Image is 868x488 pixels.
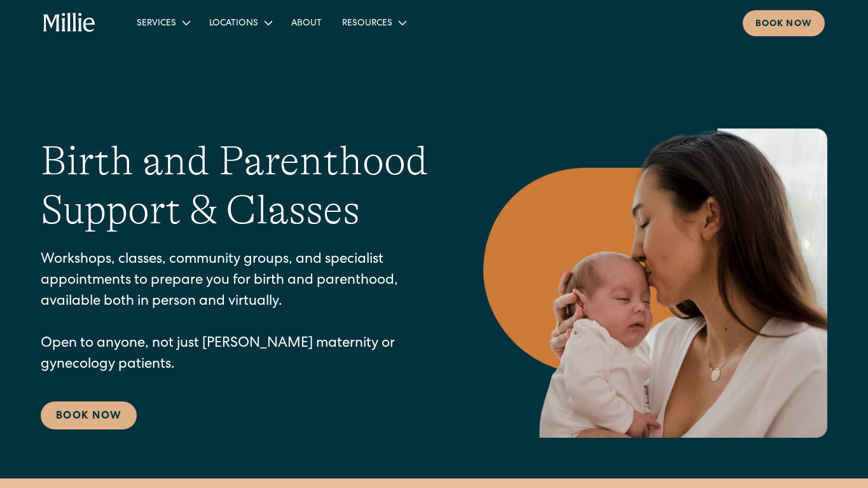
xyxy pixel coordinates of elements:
p: Workshops, classes, community groups, and specialist appointments to prepare you for birth and pa... [41,250,432,376]
div: Book now [755,18,812,31]
a: Book now [743,10,825,36]
a: home [43,13,95,33]
h1: Birth and Parenthood Support & Classes [41,137,432,235]
div: Resources [342,17,392,31]
div: Resources [332,12,415,33]
div: Services [127,12,199,33]
a: Book Now [41,401,137,429]
div: Locations [209,17,258,31]
a: About [281,12,332,33]
div: Locations [199,12,281,33]
img: Mother kissing her newborn on the forehead, capturing a peaceful moment of love and connection in... [483,129,827,438]
div: Services [137,17,176,31]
